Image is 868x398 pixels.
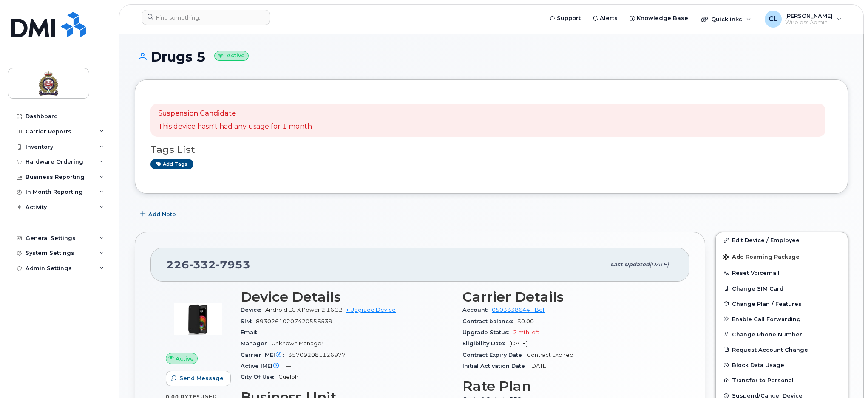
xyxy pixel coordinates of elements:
[286,363,291,369] span: —
[650,261,669,268] span: [DATE]
[716,342,848,357] button: Request Account Change
[716,248,848,265] button: Add Roaming Package
[716,327,848,342] button: Change Phone Number
[166,371,231,386] button: Send Message
[716,296,848,311] button: Change Plan / Features
[241,374,278,380] span: City Of Use
[148,210,176,218] span: Add Note
[716,357,848,373] button: Block Data Usage
[272,340,323,347] span: Unknown Manager
[256,318,332,325] span: 89302610207420556539
[241,352,288,358] span: Carrier IMEI
[509,340,528,347] span: [DATE]
[462,307,492,313] span: Account
[216,258,250,271] span: 7953
[462,318,517,325] span: Contract balance
[716,265,848,280] button: Reset Voicemail
[610,261,650,268] span: Last updated
[462,340,509,347] span: Eligibility Date
[462,289,674,305] h3: Carrier Details
[241,289,452,305] h3: Device Details
[513,329,539,336] span: 2 mth left
[135,206,183,222] button: Add Note
[517,318,534,325] span: $0.00
[241,340,272,347] span: Manager
[241,307,265,313] span: Device
[150,159,193,169] a: Add tags
[241,363,286,369] span: Active IMEI
[173,294,224,344] img: image20231002-3703462-1m7gkgj.jpeg
[158,122,312,132] p: This device hasn't had any usage for 1 month
[462,378,674,394] h3: Rate Plan
[723,254,800,262] span: Add Roaming Package
[158,109,312,119] p: Suspension Candidate
[346,307,396,313] a: + Upgrade Device
[278,374,298,380] span: Guelph
[189,258,216,271] span: 332
[462,352,527,358] span: Contract Expiry Date
[462,329,513,336] span: Upgrade Status
[179,374,224,382] span: Send Message
[716,281,848,296] button: Change SIM Card
[150,144,832,155] h3: Tags List
[241,329,261,336] span: Email
[732,316,801,322] span: Enable Call Forwarding
[288,352,346,358] span: 357092081126977
[241,318,256,325] span: SIM
[261,329,267,336] span: —
[527,352,573,358] span: Contract Expired
[135,49,848,64] h1: Drugs 5
[716,232,848,248] a: Edit Device / Employee
[265,307,343,313] span: Android LG X Power 2 16GB
[176,355,194,363] span: Active
[732,300,802,307] span: Change Plan / Features
[716,373,848,388] button: Transfer to Personal
[462,363,530,369] span: Initial Activation Date
[492,307,545,313] a: 0503338644 - Bell
[214,51,249,61] small: Active
[166,258,250,271] span: 226
[530,363,548,369] span: [DATE]
[716,311,848,327] button: Enable Call Forwarding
